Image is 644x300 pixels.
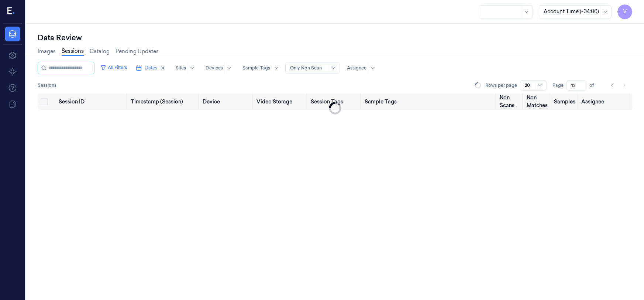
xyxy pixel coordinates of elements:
th: Video Storage [254,93,307,110]
a: Images [38,48,56,55]
button: Select all [41,98,48,105]
a: Sessions [62,47,84,56]
th: Session Tags [308,93,362,110]
p: Rows per page [485,82,517,89]
a: Catalog [90,48,110,55]
th: Sample Tags [362,93,497,110]
span: Page [552,82,564,89]
button: Go to previous page [607,80,617,91]
button: All Filters [97,62,130,74]
th: Samples [551,93,578,110]
th: Non Scans [497,93,524,110]
nav: pagination [607,80,629,91]
a: Pending Updates [116,48,159,55]
th: Timestamp (Session) [128,93,200,110]
th: Device [200,93,254,110]
div: Data Review [38,33,632,43]
button: V [617,4,632,19]
span: of [589,82,601,89]
th: Assignee [578,93,632,110]
span: Dates [145,65,157,71]
button: Dates [133,62,168,74]
span: Sessions [38,82,56,89]
th: Session ID [56,93,128,110]
th: Non Matches [524,93,551,110]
